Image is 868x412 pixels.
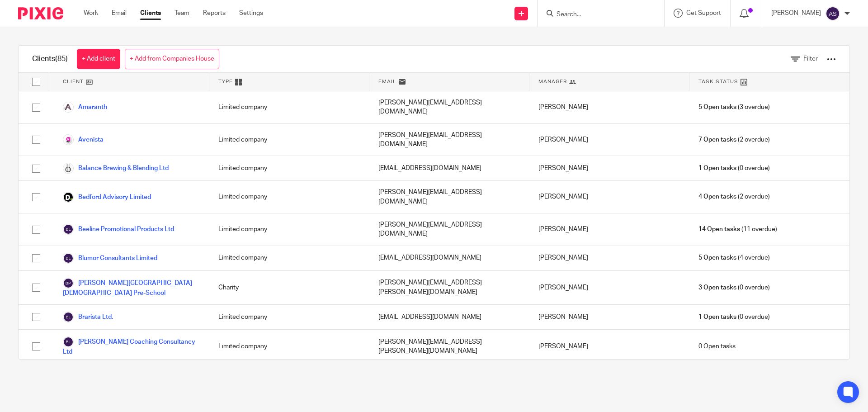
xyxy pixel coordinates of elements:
div: [PERSON_NAME] [529,91,689,123]
span: 3 Open tasks [698,283,736,292]
a: Blumor Consultants Limited [63,253,157,264]
span: 0 Open tasks [698,342,736,351]
span: Get Support [686,10,721,16]
a: [PERSON_NAME] Coaching Consultancy Ltd [63,336,200,356]
a: Balance Brewing & Blending Ltd [63,163,169,174]
div: [EMAIL_ADDRESS][DOMAIN_NAME] [369,305,529,329]
a: [PERSON_NAME][GEOGRAPHIC_DATA][DEMOGRAPHIC_DATA] Pre-School [63,278,200,298]
span: 5 Open tasks [698,253,736,262]
img: svg%3E [63,253,74,264]
span: (85) [55,55,68,62]
span: Email [378,78,396,85]
span: 1 Open tasks [698,313,736,322]
span: Filter [803,56,818,62]
img: svg%3E [63,224,74,235]
a: Settings [239,9,263,18]
div: [PERSON_NAME][EMAIL_ADDRESS][DOMAIN_NAME] [369,213,529,246]
div: [PERSON_NAME] [529,330,689,363]
span: Type [218,78,233,85]
div: [PERSON_NAME] [529,124,689,156]
span: 4 Open tasks [698,192,736,201]
div: Limited company [209,124,369,156]
input: Search [556,11,637,19]
a: Reports [203,9,226,18]
a: + Add from Companies House [125,49,219,69]
div: Limited company [209,156,369,180]
div: Limited company [209,330,369,363]
div: [PERSON_NAME] [529,271,689,304]
div: [EMAIL_ADDRESS][DOMAIN_NAME] [369,156,529,180]
div: [PERSON_NAME][EMAIL_ADDRESS][PERSON_NAME][DOMAIN_NAME] [369,271,529,304]
a: Bedford Advisory Limited [63,192,151,203]
img: Logo.png [63,163,74,174]
h1: Clients [32,54,68,64]
div: Limited company [209,213,369,246]
div: [EMAIL_ADDRESS][DOMAIN_NAME] [369,246,529,270]
img: svg%3E [63,336,74,347]
img: svg%3E [63,278,74,289]
img: Deloitte.jpg [63,192,74,203]
div: Limited company [209,181,369,213]
img: svg%3E [63,312,74,322]
span: Client [63,78,84,85]
span: (3 overdue) [698,103,770,112]
span: (2 overdue) [698,192,770,201]
img: Logo.png [63,102,74,113]
span: (4 overdue) [698,253,770,262]
img: svg%3E [826,6,840,21]
div: [PERSON_NAME][EMAIL_ADDRESS][DOMAIN_NAME] [369,124,529,156]
img: MicrosoftTeams-image.png [63,134,74,145]
span: (11 overdue) [698,225,777,234]
img: Pixie [18,7,63,19]
div: [PERSON_NAME] [529,305,689,329]
span: 14 Open tasks [698,225,740,234]
span: Manager [538,78,567,85]
a: Clients [140,9,161,18]
span: 1 Open tasks [698,164,736,173]
span: Task Status [698,78,738,85]
p: [PERSON_NAME] [771,9,821,18]
span: 7 Open tasks [698,135,736,144]
span: (2 overdue) [698,135,770,144]
a: Work [84,9,98,18]
input: Select all [28,73,45,90]
span: (0 overdue) [698,164,770,173]
div: [PERSON_NAME] [529,181,689,213]
div: Limited company [209,246,369,270]
div: [PERSON_NAME] [529,156,689,180]
a: Team [175,9,189,18]
span: 5 Open tasks [698,103,736,112]
a: Amaranth [63,102,107,113]
a: + Add client [77,49,120,69]
div: Limited company [209,305,369,329]
a: Beeline Promotional Products Ltd [63,224,174,235]
div: Charity [209,271,369,304]
span: (0 overdue) [698,313,770,322]
span: (0 overdue) [698,283,770,292]
div: [PERSON_NAME][EMAIL_ADDRESS][DOMAIN_NAME] [369,181,529,213]
a: Email [112,9,127,18]
a: Brarista Ltd. [63,312,113,322]
a: Avenista [63,134,104,145]
div: [PERSON_NAME] [529,246,689,270]
div: [PERSON_NAME][EMAIL_ADDRESS][DOMAIN_NAME] [369,91,529,123]
div: Limited company [209,91,369,123]
div: [PERSON_NAME] [529,213,689,246]
div: [PERSON_NAME][EMAIL_ADDRESS][PERSON_NAME][DOMAIN_NAME] [369,330,529,363]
